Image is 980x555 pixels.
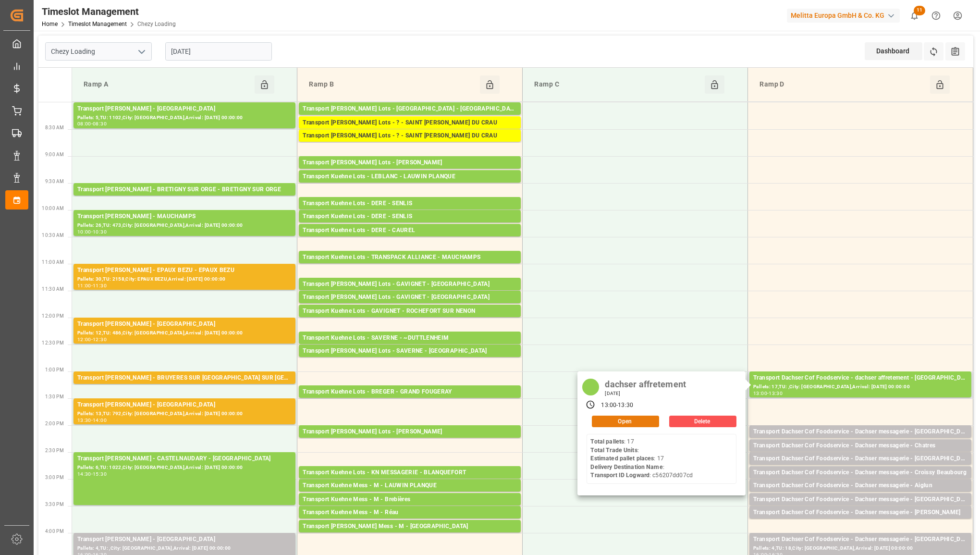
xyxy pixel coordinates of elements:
[91,284,93,288] div: -
[77,472,91,476] div: 14:30
[769,391,783,395] div: 13:30
[592,416,659,427] button: Open
[303,289,517,297] div: Pallets: 1,TU: 54,City: [GEOGRAPHIC_DATA],Arrival: [DATE] 00:00:00
[787,9,900,23] div: Melitta Europa GmbH & Co. KG
[77,284,91,288] div: 11:00
[93,337,107,342] div: 12:30
[303,481,517,491] div: Transport Kuehne Mess - M - LAUWIN PLANQUE
[93,418,107,422] div: 14:00
[303,333,517,343] div: Transport Kuehne Lots - SAVERNE - ~DUTTLENHEIM
[787,6,904,25] button: Melitta Europa GmbH & Co. KG
[303,212,517,222] div: Transport Kuehne Lots - DERE - SENLIS
[42,4,176,19] div: Timeslot Management
[42,206,64,211] span: 10:00 AM
[42,259,64,265] span: 11:00 AM
[753,383,968,391] div: Pallets: 17,TU: ,City: [GEOGRAPHIC_DATA],Arrival: [DATE] 00:00:00
[134,44,148,59] button: open menu
[77,104,292,114] div: Transport [PERSON_NAME] - [GEOGRAPHIC_DATA]
[45,152,64,157] span: 9:00 AM
[601,401,616,410] div: 13:00
[93,122,107,126] div: 08:30
[93,230,107,234] div: 10:30
[303,128,517,136] div: Pallets: 2,TU: 671,City: [GEOGRAPHIC_DATA][PERSON_NAME],Arrival: [DATE] 00:00:00
[45,475,64,480] span: 3:00 PM
[68,21,127,27] a: Timeslot Management
[77,418,91,422] div: 13:30
[77,373,292,383] div: Transport [PERSON_NAME] - BRUYERES SUR [GEOGRAPHIC_DATA] SUR [GEOGRAPHIC_DATA]
[590,438,692,480] div: : 17 : : 17 : : c56207dd07cd
[45,394,64,399] span: 1:30 PM
[91,122,93,126] div: -
[42,313,64,319] span: 12:00 PM
[77,122,91,126] div: 08:00
[45,529,64,534] span: 4:00 PM
[303,343,517,351] div: Pallets: 1,TU: 74,City: ~[GEOGRAPHIC_DATA],Arrival: [DATE] 00:00:00
[77,535,292,544] div: Transport [PERSON_NAME] - [GEOGRAPHIC_DATA]
[303,293,517,302] div: Transport [PERSON_NAME] Lots - GAVIGNET - [GEOGRAPHIC_DATA]
[45,421,64,426] span: 2:00 PM
[42,286,64,292] span: 11:30 AM
[305,75,479,94] div: Ramp B
[303,491,517,499] div: Pallets: ,TU: 74,City: LAUWIN PLANQUE,Arrival: [DATE] 00:00:00
[77,383,292,391] div: Pallets: ,TU: 267,City: [GEOGRAPHIC_DATA],Arrival: [DATE] 00:00:00
[303,531,517,540] div: Pallets: ,TU: 7,City: [GEOGRAPHIC_DATA],Arrival: [DATE] 00:00:00
[303,505,517,513] div: Pallets: ,TU: 11,City: [GEOGRAPHIC_DATA],Arrival: [DATE] 00:00:00
[45,42,152,61] input: Type to search/select
[77,320,292,329] div: Transport [PERSON_NAME] - [GEOGRAPHIC_DATA]
[77,544,292,553] div: Pallets: 4,TU: ,City: [GEOGRAPHIC_DATA],Arrival: [DATE] 00:00:00
[303,522,517,531] div: Transport [PERSON_NAME] Mess - M - [GEOGRAPHIC_DATA]
[590,455,654,462] b: Estimated pallet places
[590,447,637,454] b: Total Trade Units
[91,230,93,234] div: -
[914,6,925,15] span: 11
[753,491,968,499] div: Pallets: 2,TU: 12,City: [GEOGRAPHIC_DATA],Arrival: [DATE] 00:00:00
[753,481,968,491] div: Transport Dachser Cof Foodservice - Dachser messagerie - Aiglun
[601,390,689,397] div: [DATE]
[91,418,93,422] div: -
[77,275,292,284] div: Pallets: 30,TU: 2158,City: EPAUX BEZU,Arrival: [DATE] 00:00:00
[77,222,292,230] div: Pallets: 26,TU: 473,City: [GEOGRAPHIC_DATA],Arrival: [DATE] 00:00:00
[303,182,517,190] div: Pallets: ,TU: 101,City: LAUWIN PLANQUE,Arrival: [DATE] 00:00:00
[616,401,618,410] div: -
[45,125,64,130] span: 8:30 AM
[303,307,517,316] div: Transport Kuehne Lots - GAVIGNET - ROCHEFORT SUR NENON
[303,508,517,518] div: Transport Kuehne Mess - M - Réau
[303,518,517,526] div: Pallets: ,TU: 7,City: [GEOGRAPHIC_DATA],Arrival: [DATE] 00:00:00
[303,468,517,478] div: Transport Kuehne Lots - KN MESSAGERIE - BLANQUEFORT
[753,518,968,526] div: Pallets: ,TU: 72,City: [PERSON_NAME],Arrival: [DATE] 00:00:00
[77,230,91,234] div: 10:00
[303,158,517,168] div: Transport [PERSON_NAME] Lots - [PERSON_NAME]
[303,316,517,324] div: Pallets: 1,TU: 112,City: ROCHEFORT SUR NENON,Arrival: [DATE] 00:00:00
[77,195,292,203] div: Pallets: 2,TU: ,City: [GEOGRAPHIC_DATA],Arrival: [DATE] 00:00:00
[303,168,517,176] div: Pallets: 4,TU: 128,City: [GEOGRAPHIC_DATA],Arrival: [DATE] 00:00:00
[303,262,517,271] div: Pallets: 21,TU: 1140,City: MAUCHAMPS,Arrival: [DATE] 00:00:00
[77,400,292,410] div: Transport [PERSON_NAME] - [GEOGRAPHIC_DATA]
[42,340,64,345] span: 12:30 PM
[77,410,292,418] div: Pallets: 13,TU: 792,City: [GEOGRAPHIC_DATA],Arrival: [DATE] 00:00:00
[303,427,517,437] div: Transport [PERSON_NAME] Lots - [PERSON_NAME]
[303,226,517,235] div: Transport Kuehne Lots - DERE - CAUREL
[77,114,292,122] div: Pallets: 5,TU: 1102,City: [GEOGRAPHIC_DATA],Arrival: [DATE] 00:00:00
[77,266,292,275] div: Transport [PERSON_NAME] - EPAUX BEZU - EPAUX BEZU
[80,75,255,94] div: Ramp A
[77,329,292,337] div: Pallets: 12,TU: 486,City: [GEOGRAPHIC_DATA],Arrival: [DATE] 00:00:00
[865,42,922,60] div: Dashboard
[303,222,517,230] div: Pallets: ,TU: 482,City: [GEOGRAPHIC_DATA],Arrival: [DATE] 00:00:00
[753,427,968,437] div: Transport Dachser Cof Foodservice - Dachser messagerie - [GEOGRAPHIC_DATA]
[303,104,517,114] div: Transport [PERSON_NAME] Lots - [GEOGRAPHIC_DATA] - [GEOGRAPHIC_DATA]
[93,284,107,288] div: 11:30
[42,21,58,27] a: Home
[753,468,968,478] div: Transport Dachser Cof Foodservice - Dachser messagerie - Croissy Beaubourg
[925,5,947,26] button: Help Center
[303,302,517,310] div: Pallets: 9,TU: 384,City: [GEOGRAPHIC_DATA],Arrival: [DATE] 00:00:00
[904,5,925,26] button: show 11 new notifications
[303,131,517,141] div: Transport [PERSON_NAME] Lots - ? - SAINT [PERSON_NAME] DU CRAU
[303,199,517,209] div: Transport Kuehne Lots - DERE - SENLIS
[91,337,93,342] div: -
[303,495,517,505] div: Transport Kuehne Mess - M - Brebières
[77,185,292,195] div: Transport [PERSON_NAME] - BRETIGNY SUR ORGE - BRETIGNY SUR ORGE
[165,42,272,61] input: DD-MM-YYYY
[77,454,292,464] div: Transport [PERSON_NAME] - CASTELNAUDARY - [GEOGRAPHIC_DATA]
[753,535,968,544] div: Transport Dachser Cof Foodservice - Dachser messagerie - [GEOGRAPHIC_DATA]
[303,437,517,445] div: Pallets: 1,TU: ,City: CARQUEFOU,Arrival: [DATE] 00:00:00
